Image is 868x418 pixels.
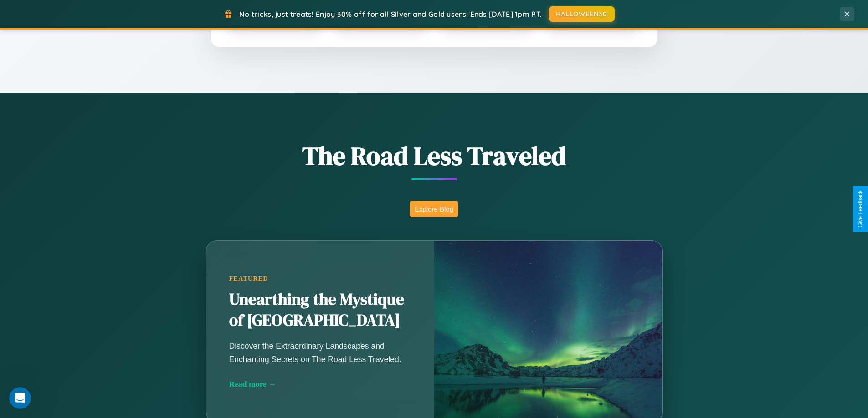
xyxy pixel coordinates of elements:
p: Discover the Extraordinary Landscapes and Enchanting Secrets on The Road Less Traveled. [229,340,411,365]
button: HALLOWEEN30 [549,6,615,22]
div: Give Feedback [857,191,863,227]
span: No tricks, just treats! Enjoy 30% off for all Silver and Gold users! Ends [DATE] 1pm PT. [239,10,542,19]
div: Read more → [229,379,411,389]
div: Featured [229,275,411,282]
button: Explore Blog [410,201,458,217]
h2: Unearthing the Mystique of [GEOGRAPHIC_DATA] [229,289,411,331]
iframe: Intercom live chat [9,387,31,409]
h1: The Road Less Traveled [161,138,708,173]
